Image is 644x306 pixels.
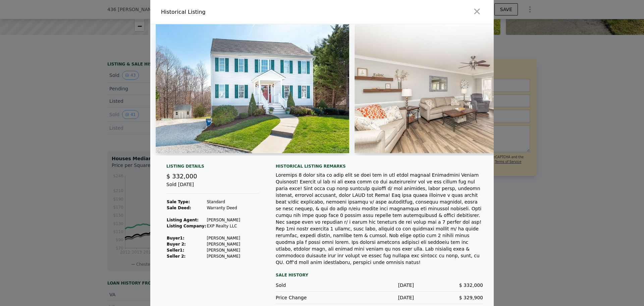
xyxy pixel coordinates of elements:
img: Property Img [156,24,349,153]
div: [DATE] [345,294,414,301]
div: Sold [276,282,345,289]
td: Warranty Deed [206,205,240,211]
div: Historical Listing [161,8,319,16]
div: Historical Listing remarks [276,164,483,169]
td: [PERSON_NAME] [206,235,240,241]
strong: Listing Company: [167,224,206,228]
strong: Listing Agent: [167,218,199,222]
strong: Seller 2: [167,254,185,259]
td: [PERSON_NAME] [206,217,240,223]
div: Sold [DATE] [166,181,260,193]
strong: Sale Deed: [167,206,191,210]
td: Standard [206,199,240,205]
span: $ 329,900 [459,295,483,300]
img: Property Img [355,24,548,153]
td: [PERSON_NAME] [206,241,240,247]
span: $ 332,000 [459,282,483,288]
span: $ 332,000 [166,173,197,180]
div: Price Change [276,294,345,301]
strong: Sale Type: [167,200,190,204]
div: [DATE] [345,282,414,289]
div: Listing Details [166,164,260,172]
strong: Buyer 2: [167,242,186,247]
td: [PERSON_NAME] [206,253,240,259]
strong: Buyer 1 : [167,236,184,241]
strong: Seller 1 : [167,248,184,253]
div: Sale History [276,271,483,279]
td: [PERSON_NAME] [206,247,240,253]
td: EXP Realty LLC [206,223,240,229]
div: Loremips 8 dolor sita co adip elit se doei tem in utl etdol magnaal Enimadmini Veniam Quisnost! E... [276,172,483,266]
